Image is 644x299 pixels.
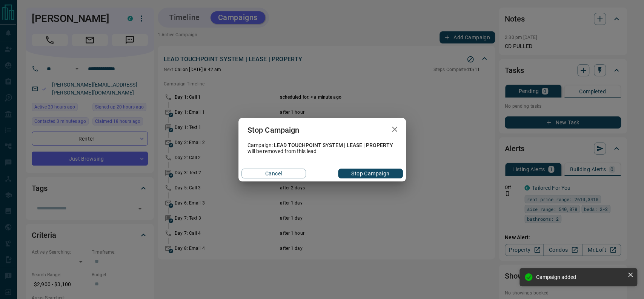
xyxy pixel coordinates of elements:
[238,118,309,142] h2: Stop Campaign
[274,142,393,148] span: LEAD TOUCHPOINT SYSTEM | LEASE | PROPERTY
[338,169,403,178] button: Stop Campaign
[241,169,306,178] button: Cancel
[536,274,624,280] div: Campaign added
[238,142,406,154] div: Campaign: will be removed from this lead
